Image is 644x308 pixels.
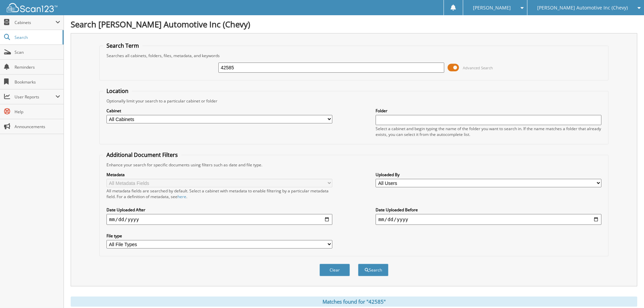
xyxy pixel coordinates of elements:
[177,194,186,199] a: here
[106,214,332,225] input: start
[15,109,60,115] span: Help
[319,264,350,276] button: Clear
[103,87,132,95] legend: Location
[71,297,637,307] div: Matches found for "42585"
[7,3,57,12] img: scan123-logo-white.svg
[103,53,605,58] div: Searches all cabinets, folders, files, metadata, and keywords
[106,172,332,177] label: Metadata
[15,20,55,25] span: Cabinets
[358,264,388,276] button: Search
[103,42,142,49] legend: Search Term
[106,207,332,213] label: Date Uploaded After
[376,207,601,213] label: Date Uploaded Before
[106,108,332,114] label: Cabinet
[537,6,628,10] span: [PERSON_NAME] Automotive Inc (Chevy)
[106,233,332,239] label: File type
[103,98,605,104] div: Optionally limit your search to a particular cabinet or folder
[473,6,511,10] span: [PERSON_NAME]
[15,124,60,129] span: Announcements
[376,108,601,114] label: Folder
[376,126,601,137] div: Select a cabinet and begin typing the name of the folder you want to search in. If the name match...
[376,214,601,225] input: end
[376,172,601,177] label: Uploaded By
[15,34,59,40] span: Search
[15,64,60,70] span: Reminders
[15,49,60,55] span: Scan
[106,188,332,199] div: All metadata fields are searched by default. Select a cabinet with metadata to enable filtering b...
[15,94,55,100] span: User Reports
[103,162,605,168] div: Enhance your search for specific documents using filters such as date and file type.
[71,19,637,30] h1: Search [PERSON_NAME] Automotive Inc (Chevy)
[103,151,181,159] legend: Additional Document Filters
[463,65,493,70] span: Advanced Search
[15,79,60,85] span: Bookmarks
